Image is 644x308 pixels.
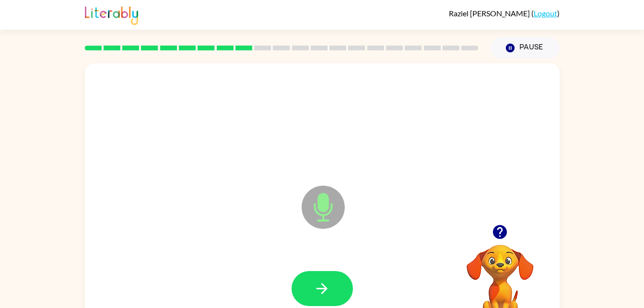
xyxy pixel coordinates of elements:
a: Logout [534,9,557,18]
span: Raziel [PERSON_NAME] [449,9,531,18]
img: Literably [85,4,138,25]
div: ( ) [449,9,560,18]
button: Pause [490,37,560,59]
